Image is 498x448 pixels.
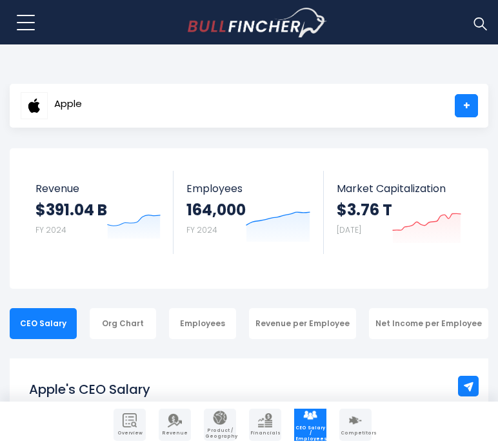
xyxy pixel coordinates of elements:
span: Market Capitalization [337,182,461,195]
a: Go to homepage [188,8,326,37]
small: [DATE] [337,224,361,235]
span: Competitors [341,431,370,436]
a: Company Financials [249,409,281,441]
a: Apple [20,94,83,117]
small: FY 2024 [35,224,66,235]
span: Overview [115,431,144,436]
strong: $3.76 T [337,200,392,220]
div: Net Income per Employee [369,308,488,339]
a: Revenue $391.04 B FY 2024 [23,171,174,254]
div: CEO Salary [10,308,77,339]
span: Revenue [160,431,190,436]
strong: $391.04 B [35,200,107,220]
strong: 164,000 [186,200,246,220]
span: Revenue [35,182,161,195]
h1: Apple's CEO Salary [29,380,469,399]
span: Apple [54,99,82,110]
div: Employees [169,308,236,339]
a: Company Competitors [339,409,372,441]
img: Bullfincher logo [188,8,327,37]
a: Company Revenue [159,409,191,441]
a: Market Capitalization $3.76 T [DATE] [324,171,474,254]
img: AAPL logo [21,92,48,119]
span: Employees [186,182,310,195]
small: FY 2024 [186,224,217,235]
a: Employees 164,000 FY 2024 [174,171,323,254]
a: Company Overview [114,409,146,441]
a: Company Employees [294,409,326,441]
a: Company Product/Geography [204,409,236,441]
a: + [455,94,478,117]
div: Revenue per Employee [249,308,356,339]
span: Product / Geography [205,428,235,439]
div: Org Chart [90,308,157,339]
span: Financials [250,431,280,436]
span: CEO Salary / Employees [295,425,325,442]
